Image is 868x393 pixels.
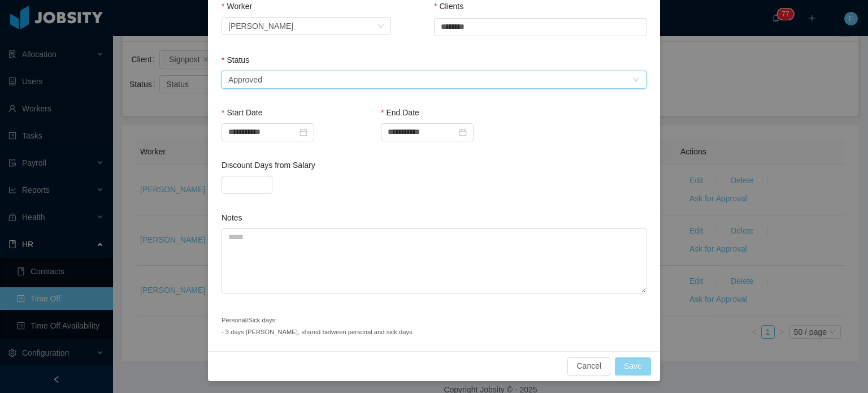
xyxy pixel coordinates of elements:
button: Cancel [567,357,610,375]
input: Discount Days from Salary [222,176,272,193]
div: Laura Ospina [228,18,293,34]
button: Save [615,357,651,375]
div: Approved [228,71,262,88]
small: Personal/Sick days: - 3 days [PERSON_NAME], shared between personal and sick days [222,317,413,335]
label: Notes [222,213,242,222]
label: Discount Days from Salary [222,161,315,170]
i: icon: calendar [459,128,467,136]
label: Status [222,55,249,64]
textarea: Notes [222,228,646,293]
label: Worker [222,2,252,11]
label: Clients [434,2,463,11]
label: Start Date [222,108,262,117]
label: End Date [381,108,419,117]
i: icon: calendar [300,128,307,136]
